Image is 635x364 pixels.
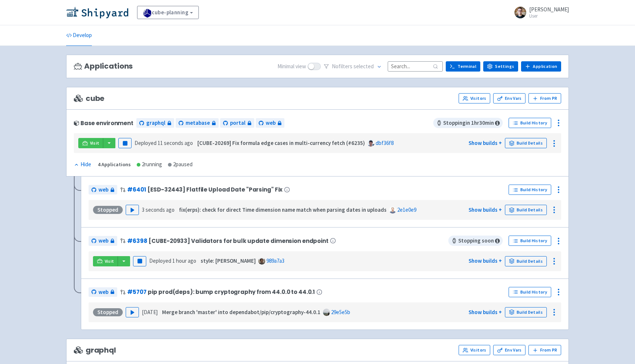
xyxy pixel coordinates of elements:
[74,120,133,126] div: Base environment
[74,94,104,103] span: cube
[134,139,193,146] span: Deployed
[98,237,108,245] span: web
[93,206,123,214] div: Stopped
[93,308,123,316] div: Stopped
[469,257,502,264] a: Show builds +
[256,118,284,128] a: web
[529,14,569,18] small: User
[197,139,365,146] strong: [CUBE-20269] Fix formula edge cases in multi-currency fetch (#6235)
[483,61,518,72] a: Settings
[459,93,490,103] a: Visitors
[78,138,103,148] a: Visit
[505,307,547,317] a: Build Details
[179,206,387,213] strong: fix(erps): check for direct Time dimension name match when parsing dates in uploads
[529,6,569,13] span: [PERSON_NAME]
[66,7,128,18] img: Shipyard logo
[137,6,199,19] a: cube-planning
[493,93,525,103] a: Env Vars
[505,205,547,215] a: Build Details
[147,186,283,193] span: [ESD-32443] Flatfile Upload Date "Parsing" Fix
[331,309,350,316] a: 29e5e5b
[448,236,503,246] span: Stopping soon
[90,140,100,146] span: Visit
[521,61,561,72] a: Application
[168,160,193,169] div: 2 paused
[172,257,196,264] time: 1 hour ago
[230,119,245,127] span: portal
[505,138,547,148] a: Build Details
[397,206,416,213] a: 2e1e0e9
[510,7,569,18] a: [PERSON_NAME] User
[136,118,174,128] a: graphql
[509,185,551,195] a: Build History
[133,256,146,266] button: Pause
[528,93,561,103] button: From PR
[149,257,196,264] span: Deployed
[127,186,146,193] a: #6401
[469,139,502,146] a: Show builds +
[98,160,131,169] div: 4 Applications
[127,288,146,296] a: #5707
[354,63,374,70] span: selected
[89,185,117,195] a: web
[469,206,502,213] a: Show builds +
[528,345,561,355] button: From PR
[186,119,210,127] span: metabase
[89,236,117,246] a: web
[505,256,547,266] a: Build Details
[137,160,162,169] div: 2 running
[433,118,503,128] span: Stopping in 1 hr 30 min
[93,256,118,266] a: Visit
[127,237,147,245] a: #6398
[66,25,92,46] a: Develop
[89,287,117,297] a: web
[332,62,374,71] span: No filter s
[158,139,193,146] time: 11 seconds ago
[146,119,165,127] span: graphql
[266,257,284,264] a: 989a7a3
[98,288,108,296] span: web
[126,205,139,215] button: Play
[220,118,254,128] a: portal
[469,309,502,316] a: Show builds +
[142,309,158,316] time: [DATE]
[105,258,114,264] span: Visit
[74,160,91,169] div: Hide
[162,309,320,316] strong: Merge branch 'master' into dependabot/pip/cryptography-44.0.1
[266,119,276,127] span: web
[118,138,132,148] button: Pause
[176,118,219,128] a: metabase
[446,61,480,72] a: Terminal
[126,307,139,317] button: Play
[148,238,328,244] span: [CUBE-20933] Validators for bulk update dimension endpoint
[98,186,108,194] span: web
[201,257,256,264] strong: style: [PERSON_NAME]
[459,345,490,355] a: Visitors
[148,289,315,295] span: pip prod(deps): bump cryptography from 44.0.0 to 44.0.1
[74,346,116,354] span: graphql
[277,62,306,71] span: Minimal view
[74,160,92,169] button: Hide
[376,139,394,146] a: dbf36f8
[142,206,175,213] time: 3 seconds ago
[509,287,551,297] a: Build History
[509,236,551,246] a: Build History
[388,61,443,71] input: Search...
[74,62,133,70] h3: Applications
[509,118,551,128] a: Build History
[493,345,525,355] a: Env Vars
